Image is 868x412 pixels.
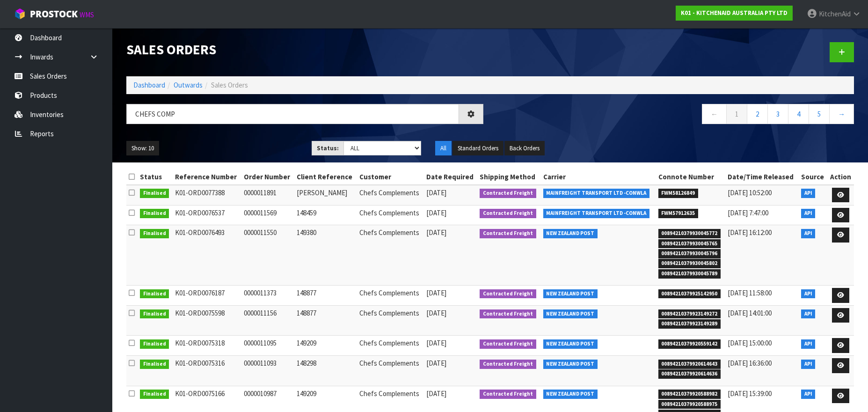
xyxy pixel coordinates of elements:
span: [DATE] [426,288,446,297]
span: NEW ZEALAND POST [543,339,598,349]
img: cube-alt.png [14,8,26,20]
span: Contracted Freight [480,229,536,238]
span: ProStock [30,8,78,20]
td: K01-ORD0075318 [173,336,241,356]
span: NEW ZEALAND POST [543,390,598,399]
input: Search sales orders [126,104,459,124]
h1: Sales Orders [126,42,483,57]
span: Finalised [140,390,169,399]
span: [DATE] [426,338,446,347]
span: FWM58126849 [658,189,699,198]
span: MAINFREIGHT TRANSPORT LTD -CONWLA [543,209,650,218]
td: 148877 [294,286,357,306]
td: 0000011569 [241,205,294,225]
span: API [801,189,816,198]
span: [DATE] [426,309,446,317]
span: 00894210379920559142 [658,339,721,349]
button: Standard Orders [452,141,503,156]
td: 0000011891 [241,185,294,205]
span: Sales Orders [211,81,248,89]
span: 00894210379930045765 [658,239,721,249]
span: [DATE] 16:36:00 [728,359,772,368]
span: API [801,339,816,349]
td: K01-ORD0077388 [173,185,241,205]
th: Customer [357,169,424,184]
th: Client Reference [294,169,357,184]
td: [PERSON_NAME] [294,185,357,205]
span: Contracted Freight [480,289,536,299]
td: Chefs Complements [357,356,424,386]
span: 00894210379920614643 [658,360,721,369]
nav: Page navigation [497,104,854,127]
span: 00894210379930045802 [658,259,721,268]
td: 148459 [294,205,357,225]
span: [DATE] 11:58:00 [728,288,772,297]
a: Dashboard [133,81,165,89]
button: Back Orders [504,141,545,156]
span: [DATE] 10:52:00 [728,188,772,197]
td: 0000011093 [241,356,294,386]
span: NEW ZEALAND POST [543,309,598,319]
td: 148298 [294,356,357,386]
a: 3 [767,104,788,124]
span: [DATE] 14:01:00 [728,309,772,317]
span: Contracted Freight [480,390,536,399]
th: Order Number [241,169,294,184]
th: Shipping Method [477,169,540,184]
span: FWM57912635 [658,209,699,218]
span: Contracted Freight [480,209,536,218]
td: Chefs Complements [357,305,424,335]
span: 00894210379920588982 [658,390,721,399]
span: 00894210379930045772 [658,229,721,238]
span: Finalised [140,229,169,238]
span: Contracted Freight [480,360,536,369]
th: Status [138,169,173,184]
span: API [801,209,816,218]
td: 148877 [294,305,357,335]
th: Connote Number [656,169,726,184]
button: All [435,141,452,156]
span: API [801,360,816,369]
td: Chefs Complements [357,225,424,286]
span: [DATE] [426,188,446,197]
span: [DATE] 15:00:00 [728,338,772,347]
td: 0000011373 [241,286,294,306]
span: NEW ZEALAND POST [543,289,598,299]
span: Contracted Freight [480,339,536,349]
th: Carrier [541,169,656,184]
th: Source [799,169,827,184]
span: Finalised [140,309,169,319]
span: [DATE] 7:47:00 [728,208,768,217]
span: Contracted Freight [480,309,536,319]
span: [DATE] [426,389,446,398]
span: NEW ZEALAND POST [543,229,598,238]
small: WMS [80,10,94,19]
span: NEW ZEALAND POST [543,360,598,369]
a: 2 [747,104,768,124]
span: Finalised [140,339,169,349]
span: 00894210379920588975 [658,400,721,409]
span: [DATE] 16:12:00 [728,228,772,237]
span: Finalised [140,360,169,369]
td: 0000011550 [241,225,294,286]
th: Date/Time Released [725,169,798,184]
td: K01-ORD0076187 [173,286,241,306]
td: 149380 [294,225,357,286]
strong: Status: [317,144,339,152]
th: Reference Number [173,169,241,184]
strong: K01 - KITCHENAID AUSTRALIA PTY LTD [681,9,788,17]
td: Chefs Complements [357,336,424,356]
span: API [801,309,816,319]
span: API [801,289,816,299]
td: 0000011156 [241,305,294,335]
span: [DATE] [426,228,446,237]
th: Action [827,169,854,184]
td: K01-ORD0075316 [173,356,241,386]
td: 149209 [294,336,357,356]
span: 00894210379930045789 [658,269,721,279]
a: ← [702,104,727,124]
th: Date Required [424,169,478,184]
span: [DATE] 15:39:00 [728,389,772,398]
td: Chefs Complements [357,185,424,205]
a: Outwards [174,81,203,89]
